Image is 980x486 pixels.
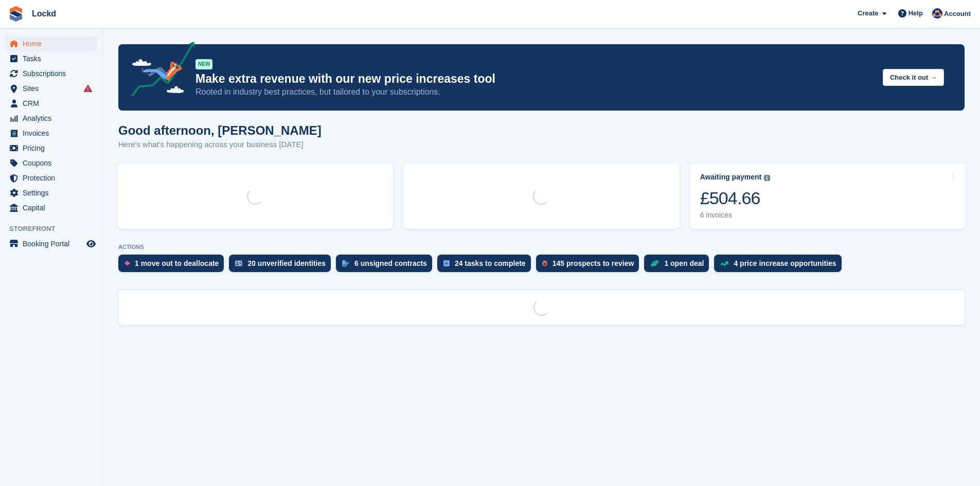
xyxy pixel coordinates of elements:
img: icon-info-grey-7440780725fd019a000dd9b08b2336e03edf1995a4989e88bcd33f0948082b44.svg [764,175,770,181]
div: NEW [195,59,212,69]
a: Lockd [28,5,60,22]
div: £504.66 [700,188,771,209]
a: menu [5,111,97,125]
span: Pricing [23,141,84,155]
img: verify_identity-adf6edd0f0f0b5bbfe63781bf79b02c33cf7c696d77639b501bdc392416b5a36.svg [235,260,242,266]
span: Protection [23,171,84,185]
a: menu [5,156,97,170]
div: 6 invoices [700,211,771,220]
img: task-75834270c22a3079a89374b754ae025e5fb1db73e45f91037f5363f120a921f8.svg [443,260,450,266]
img: deal-1b604bf984904fb50ccaf53a9ad4b4a5d6e5aea283cecdc64d6e3604feb123c2.svg [650,260,659,267]
img: move_outs_to_deallocate_icon-f764333ba52eb49d3ac5e1228854f67142a1ed5810a6f6cc68b1a99e826820c5.svg [124,260,130,266]
a: menu [5,237,97,251]
h1: Good afternoon, [PERSON_NAME] [118,123,322,137]
i: Smart entry sync failures have occurred [84,84,92,93]
span: Booking Portal [23,237,84,251]
p: ACTIONS [118,244,965,250]
a: 1 move out to deallocate [118,255,229,277]
img: price_increase_opportunities-93ffe204e8149a01c8c9dc8f82e8f89637d9d84a8eef4429ea346261dce0b2c0.svg [720,261,728,266]
a: 145 prospects to review [536,255,645,277]
a: 4 price increase opportunities [714,255,846,277]
div: 1 move out to deallocate [135,259,219,267]
div: 1 open deal [664,259,704,267]
a: 20 unverified identities [229,255,336,277]
img: Kris Thompson [932,8,942,19]
span: Sites [23,81,84,96]
img: stora-icon-8386f47178a22dfd0bd8f6a31ec36ba5ce8667c1dd55bd0f319d3a0aa187defe.svg [8,6,24,22]
a: Awaiting payment £504.66 6 invoices [690,164,966,229]
span: Invoices [23,126,84,140]
a: menu [5,201,97,215]
img: contract_signature_icon-13c848040528278c33f63329250d36e43548de30e8caae1d1a13099fd9432cc5.svg [342,260,349,266]
span: Storefront [9,224,102,234]
span: Tasks [23,51,84,66]
div: 20 unverified identities [247,259,326,267]
a: 24 tasks to complete [437,255,536,277]
a: 6 unsigned contracts [336,255,437,277]
span: Subscriptions [23,66,84,81]
div: 24 tasks to complete [455,259,526,267]
span: Capital [23,201,84,215]
a: menu [5,66,97,81]
a: menu [5,96,97,111]
span: Analytics [23,111,84,125]
p: Rooted in industry best practices, but tailored to your subscriptions. [195,86,875,98]
button: Check it out → [883,69,944,86]
div: 6 unsigned contracts [354,259,427,267]
a: 1 open deal [644,255,714,277]
span: Account [944,9,971,19]
img: prospect-51fa495bee0391a8d652442698ab0144808aea92771e9ea1ae160a38d050c398.svg [542,260,547,266]
span: Home [23,37,84,51]
a: menu [5,186,97,200]
a: menu [5,126,97,140]
span: CRM [23,96,84,111]
span: Settings [23,186,84,200]
a: menu [5,51,97,66]
div: 4 price increase opportunities [734,259,836,267]
a: menu [5,81,97,96]
p: Here's what's happening across your business [DATE] [118,139,322,151]
div: 145 prospects to review [553,259,634,267]
img: price-adjustments-announcement-icon-8257ccfd72463d97f412b2fc003d46551f7dbcb40ab6d574587a9cd5c0d94... [123,42,195,100]
a: menu [5,141,97,155]
span: Create [858,8,878,19]
div: Awaiting payment [700,173,762,182]
span: Coupons [23,156,84,170]
span: Help [908,8,923,19]
a: menu [5,171,97,185]
a: Preview store [85,238,97,250]
a: menu [5,37,97,51]
p: Make extra revenue with our new price increases tool [195,71,875,86]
